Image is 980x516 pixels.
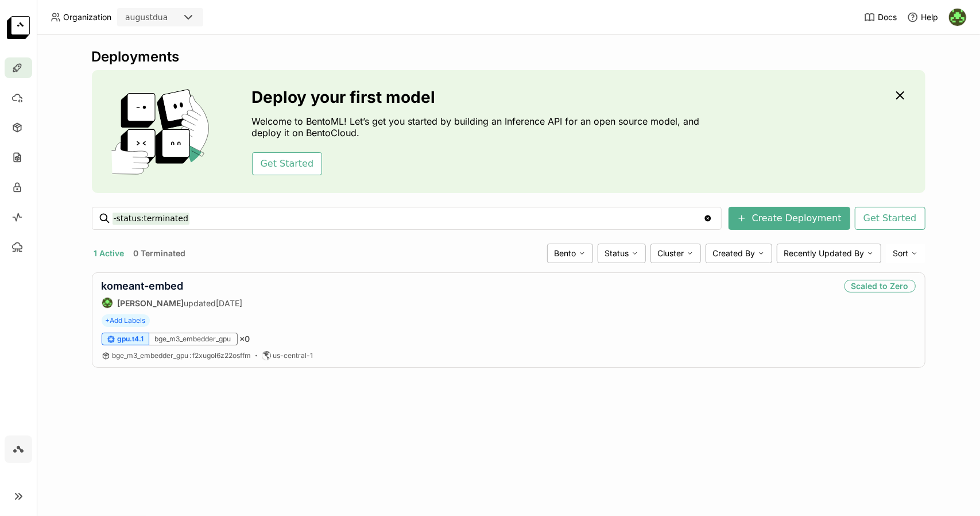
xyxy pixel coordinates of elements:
[102,298,113,308] img: August Dua
[713,248,756,259] span: Created By
[855,207,925,230] button: Get Started
[886,244,925,263] div: Sort
[252,152,323,175] button: Get Started
[252,88,706,106] h3: Deploy your first model
[706,244,772,263] div: Created By
[921,12,938,22] span: Help
[729,207,850,230] button: Create Deployment
[598,244,646,263] div: Status
[864,11,897,23] a: Docs
[703,214,712,223] svg: Clear value
[101,88,224,175] img: cover onboarding
[605,248,629,259] span: Status
[547,244,593,263] div: Bento
[92,246,127,261] button: 1 Active
[216,298,243,308] span: [DATE]
[113,209,703,228] input: Search
[658,248,684,259] span: Cluster
[149,333,238,345] div: bge_m3_embedder_gpu
[190,351,192,360] span: :
[102,314,150,327] span: +Add Labels
[845,280,916,292] div: Scaled to Zero
[63,12,111,22] span: Organization
[650,244,701,263] div: Cluster
[118,298,184,308] strong: [PERSON_NAME]
[169,12,170,24] input: Selected augustdua.
[555,248,576,259] span: Bento
[125,11,168,23] div: augustdua
[949,9,966,26] img: August Dua
[878,12,897,22] span: Docs
[131,246,188,261] button: 0 Terminated
[102,280,184,292] a: komeant-embed
[893,248,909,259] span: Sort
[7,16,30,39] img: logo
[102,297,243,309] div: updated
[252,115,706,138] p: Welcome to BentoML! Let’s get you started by building an Inference API for an open source model, ...
[784,248,865,259] span: Recently Updated By
[907,11,938,23] div: Help
[92,48,925,66] div: Deployments
[113,351,251,360] a: bge_m3_embedder_gpu:f2xugol6z22osffm
[118,334,144,344] span: gpu.t4.1
[777,244,881,263] div: Recently Updated By
[273,351,313,360] span: us-central-1
[113,351,251,360] span: bge_m3_embedder_gpu f2xugol6z22osffm
[240,334,250,344] span: × 0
